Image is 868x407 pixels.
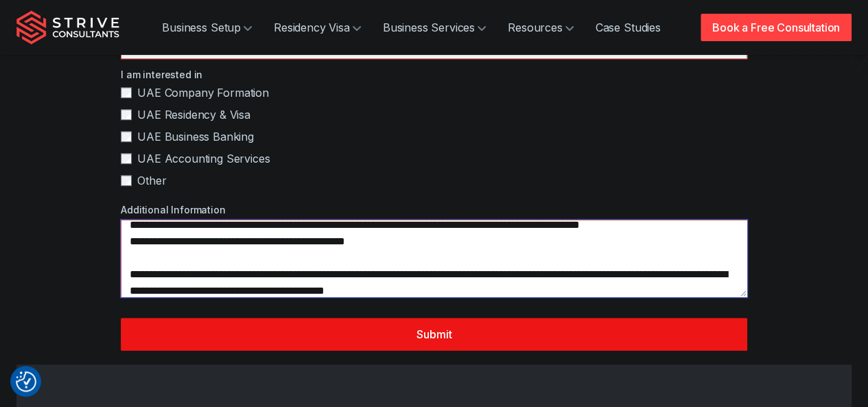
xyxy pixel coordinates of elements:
[121,109,132,120] input: UAE Residency & Visa
[121,175,132,186] input: Other
[121,87,132,98] input: UAE Company Formation
[372,14,497,41] a: Business Services
[16,371,36,392] button: Consent Preferences
[137,150,270,167] span: UAE Accounting Services
[121,67,747,82] label: I am interested in
[263,14,372,41] a: Residency Visa
[16,371,36,392] img: Revisit consent button
[121,131,132,142] input: UAE Business Banking
[701,14,852,41] a: Book a Free Consultation
[16,10,119,45] img: Strive Consultants
[137,106,250,123] span: UAE Residency & Visa
[137,128,254,145] span: UAE Business Banking
[121,153,132,164] input: UAE Accounting Services
[151,14,263,41] a: Business Setup
[121,202,747,217] label: Additional Information
[497,14,585,41] a: Resources
[137,172,166,189] span: Other
[585,14,672,41] a: Case Studies
[137,84,269,101] span: UAE Company Formation
[121,318,747,351] button: Submit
